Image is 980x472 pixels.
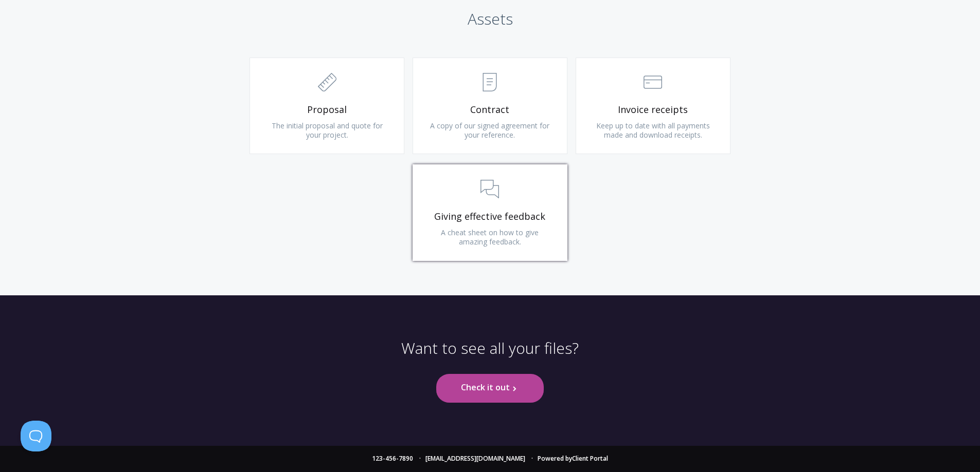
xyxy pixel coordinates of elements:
a: Giving effective feedback A cheat sheet on how to give amazing feedback. [413,164,567,261]
span: A copy of our signed agreement for your reference. [430,121,549,140]
a: Contract A copy of our signed agreement for your reference. [413,58,567,154]
a: Invoice receipts Keep up to date with all payments made and download receipts. [576,58,730,154]
a: Check it out [436,374,544,402]
span: The initial proposal and quote for your project. [272,121,383,140]
span: Contract [429,104,551,116]
a: [EMAIL_ADDRESS][DOMAIN_NAME] [425,454,525,463]
li: Powered by [527,456,608,462]
p: Want to see all your files? [401,338,579,374]
span: Giving effective feedback [429,211,551,222]
iframe: Toggle Customer Support [21,421,51,451]
span: A cheat sheet on how to give amazing feedback. [441,228,539,247]
a: Proposal The initial proposal and quote for your project. [250,58,404,154]
a: Client Portal [572,454,608,463]
span: Keep up to date with all payments made and download receipts. [596,121,710,140]
span: Proposal [265,104,388,116]
a: 123-456-7890 [372,454,413,463]
span: Invoice receipts [592,104,715,116]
